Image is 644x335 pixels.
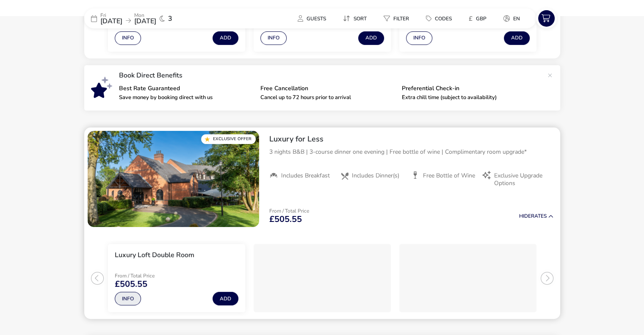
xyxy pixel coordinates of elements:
[269,134,553,144] h2: Luxury for Less
[393,15,409,22] span: Filter
[100,13,122,18] p: Fri
[115,273,187,278] p: From / Total Price
[269,215,302,224] span: £505.55
[423,172,475,180] span: Free Bottle of Wine
[358,31,384,45] button: Add
[260,95,395,100] p: Cancel up to 72 hours prior to arrival
[497,12,530,25] naf-pibe-menu-bar-item: en
[504,31,530,45] button: Add
[291,12,336,25] naf-pibe-menu-bar-item: Guests
[168,15,172,22] span: 3
[84,8,211,28] div: Fri[DATE]Mon[DATE]3
[352,172,399,180] span: Includes Dinner(s)
[88,131,259,227] swiper-slide: 1 / 1
[494,172,547,187] span: Exclusive Upgrade Options
[462,12,497,25] naf-pibe-menu-bar-item: £GBP
[260,86,395,91] p: Free Cancellation
[269,208,309,213] p: From / Total Price
[469,14,473,23] i: £
[419,12,459,25] button: Codes
[213,31,238,45] button: Add
[100,17,122,26] span: [DATE]
[119,86,254,91] p: Best Rate Guaranteed
[213,292,238,305] button: Add
[336,12,373,25] button: Sort
[497,12,527,25] button: en
[115,292,141,305] button: Info
[307,15,326,22] span: Guests
[269,147,553,156] p: 3 nights B&B | 3-course dinner one evening | Free bottle of wine | Complimentary room upgrade*
[291,12,333,25] button: Guests
[115,31,141,45] button: Info
[402,95,536,100] p: Extra chill time (subject to availability)
[435,15,452,22] span: Codes
[134,13,156,18] p: Mon
[119,72,543,79] p: Book Direct Benefits
[395,241,541,316] swiper-slide: 3 / 3
[134,17,156,26] span: [DATE]
[115,251,194,260] h3: Luxury Loft Double Room
[419,12,462,25] naf-pibe-menu-bar-item: Codes
[402,86,536,91] p: Preferential Check-in
[377,12,416,25] button: Filter
[476,15,486,22] span: GBP
[201,134,256,144] div: Exclusive Offer
[104,241,249,316] swiper-slide: 1 / 3
[263,127,560,194] div: Luxury for Less3 nights B&B | 3-course dinner one evening | Free bottle of wine | Complimentary r...
[119,95,254,100] p: Save money by booking direct with us
[260,31,287,45] button: Info
[281,172,330,180] span: Includes Breakfast
[249,241,395,316] swiper-slide: 2 / 3
[513,15,520,22] span: en
[519,213,531,219] span: Hide
[115,280,147,288] span: £505.55
[462,12,493,25] button: £GBP
[519,213,553,219] button: HideRates
[377,12,419,25] naf-pibe-menu-bar-item: Filter
[336,12,377,25] naf-pibe-menu-bar-item: Sort
[354,15,367,22] span: Sort
[406,31,432,45] button: Info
